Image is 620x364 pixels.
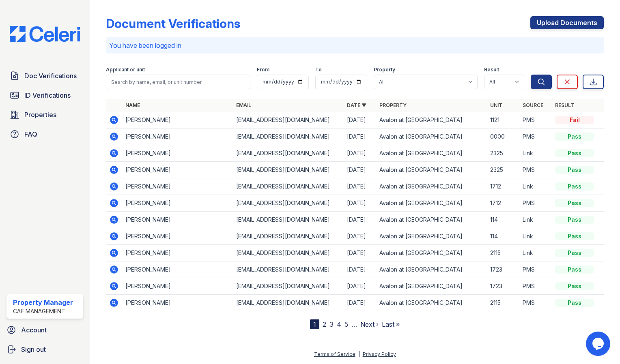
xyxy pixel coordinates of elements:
[233,261,344,278] td: [EMAIL_ADDRESS][DOMAIN_NAME]
[21,325,47,335] span: Account
[344,228,376,245] td: [DATE]
[487,278,519,295] td: 1723
[519,278,552,295] td: PMS
[3,322,86,338] a: Account
[376,128,487,145] td: Avalon at [GEOGRAPHIC_DATA]
[351,319,357,329] span: …
[122,295,233,311] td: [PERSON_NAME]
[122,245,233,261] td: [PERSON_NAME]
[315,66,322,73] label: To
[344,128,376,145] td: [DATE]
[376,178,487,195] td: Avalon at [GEOGRAPHIC_DATA]
[233,112,344,128] td: [EMAIL_ADDRESS][DOMAIN_NAME]
[106,75,250,89] input: Search by name, email, or unit number
[519,145,552,162] td: Link
[555,232,594,240] div: Pass
[233,195,344,212] td: [EMAIL_ADDRESS][DOMAIN_NAME]
[24,129,37,139] span: FAQ
[233,295,344,311] td: [EMAIL_ADDRESS][DOMAIN_NAME]
[379,102,407,108] a: Property
[337,320,341,328] a: 4
[13,298,73,307] div: Property Manager
[122,212,233,228] td: [PERSON_NAME]
[344,245,376,261] td: [DATE]
[374,66,395,73] label: Property
[125,102,140,108] a: Name
[519,112,552,128] td: PMS
[233,228,344,245] td: [EMAIL_ADDRESS][DOMAIN_NAME]
[233,278,344,295] td: [EMAIL_ADDRESS][DOMAIN_NAME]
[363,351,396,357] a: Privacy Policy
[347,102,366,108] a: Date ▼
[257,66,269,73] label: From
[555,133,594,141] div: Pass
[376,145,487,162] td: Avalon at [GEOGRAPHIC_DATA]
[233,162,344,178] td: [EMAIL_ADDRESS][DOMAIN_NAME]
[24,110,56,120] span: Properties
[487,245,519,261] td: 2115
[490,102,502,108] a: Unit
[109,41,601,50] p: You have been logged in
[6,107,83,123] a: Properties
[233,245,344,261] td: [EMAIL_ADDRESS][DOMAIN_NAME]
[24,90,71,100] span: ID Verifications
[376,228,487,245] td: Avalon at [GEOGRAPHIC_DATA]
[344,320,348,328] a: 5
[6,87,83,103] a: ID Verifications
[310,319,319,329] div: 1
[376,212,487,228] td: Avalon at [GEOGRAPHIC_DATA]
[519,195,552,212] td: PMS
[487,112,519,128] td: 1121
[358,351,360,357] div: |
[122,162,233,178] td: [PERSON_NAME]
[3,341,86,358] a: Sign out
[323,320,326,328] a: 2
[344,295,376,311] td: [DATE]
[555,166,594,174] div: Pass
[106,66,145,73] label: Applicant or unit
[122,178,233,195] td: [PERSON_NAME]
[519,178,552,195] td: Link
[13,307,73,315] div: CAF Management
[555,102,574,108] a: Result
[344,145,376,162] td: [DATE]
[122,145,233,162] td: [PERSON_NAME]
[122,195,233,212] td: [PERSON_NAME]
[487,128,519,145] td: 0000
[122,112,233,128] td: [PERSON_NAME]
[24,71,77,81] span: Doc Verifications
[487,261,519,278] td: 1723
[344,178,376,195] td: [DATE]
[519,128,552,145] td: PMS
[106,16,240,31] div: Document Verifications
[329,320,334,328] a: 3
[519,162,552,178] td: PMS
[21,345,46,354] span: Sign out
[344,261,376,278] td: [DATE]
[236,102,251,108] a: Email
[487,228,519,245] td: 114
[555,116,594,124] div: Fail
[487,295,519,311] td: 2115
[487,145,519,162] td: 2325
[519,228,552,245] td: Link
[376,295,487,311] td: Avalon at [GEOGRAPHIC_DATA]
[586,332,612,356] iframe: chat widget
[122,261,233,278] td: [PERSON_NAME]
[555,182,594,191] div: Pass
[122,278,233,295] td: [PERSON_NAME]
[382,320,400,328] a: Last »
[555,299,594,307] div: Pass
[555,216,594,224] div: Pass
[484,66,499,73] label: Result
[6,126,83,142] a: FAQ
[555,266,594,274] div: Pass
[519,245,552,261] td: Link
[344,212,376,228] td: [DATE]
[519,212,552,228] td: Link
[555,149,594,157] div: Pass
[233,145,344,162] td: [EMAIL_ADDRESS][DOMAIN_NAME]
[344,278,376,295] td: [DATE]
[344,112,376,128] td: [DATE]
